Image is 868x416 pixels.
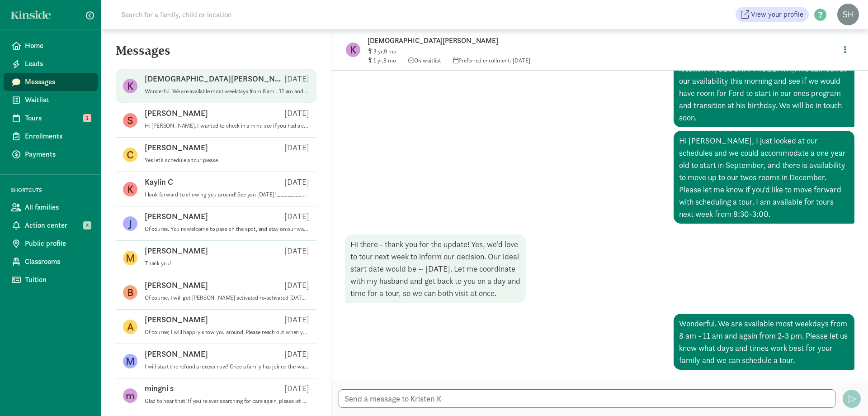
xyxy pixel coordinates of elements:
[284,383,309,394] p: [DATE]
[145,177,173,187] p: Kaylin C
[4,37,98,55] a: Home
[25,149,90,160] span: Payments
[751,9,803,20] span: View your profile
[4,216,98,234] a: Action center 4
[145,211,208,222] p: [PERSON_NAME]
[4,109,98,127] a: Tours 1
[145,73,284,84] p: [DEMOGRAPHIC_DATA][PERSON_NAME]
[284,280,309,291] p: [DATE]
[145,260,309,267] p: Thank you!
[25,202,90,213] span: All families
[284,245,309,256] p: [DATE]
[4,91,98,109] a: Waitlist
[25,77,90,87] span: Messages
[368,34,652,47] p: [DEMOGRAPHIC_DATA][PERSON_NAME]
[674,131,854,224] div: Hi [PERSON_NAME], I just looked at our schedules and we could accommodate a one year old to start...
[123,182,137,196] figure: K
[145,363,309,370] p: I will start the refund process now! Once a family has joined the waiting list they can open indi...
[83,114,91,122] span: 1
[145,191,309,198] p: I look forward to showing you around! See you [DATE]! ________________________________ From: Kins...
[284,177,309,187] p: [DATE]
[674,47,854,127] div: Good morning! Our expansion was at our current location in [GEOGRAPHIC_DATA]. We can look at our ...
[25,40,90,51] span: Home
[383,57,396,64] span: 8
[123,148,137,162] figure: C
[284,108,309,119] p: [DATE]
[736,7,809,22] a: View your profile
[4,234,98,253] a: Public profile
[145,397,309,405] p: Glad to hear that! If you're ever searching for care again, please let us know.
[284,349,309,359] p: [DATE]
[145,245,208,256] p: [PERSON_NAME]
[284,73,309,84] p: [DATE]
[145,314,208,325] p: [PERSON_NAME]
[384,48,396,55] span: 9
[4,145,98,163] a: Payments
[284,314,309,325] p: [DATE]
[25,95,90,105] span: Waitlist
[145,108,208,119] p: [PERSON_NAME]
[408,57,441,64] span: On waitlist
[145,280,208,291] p: [PERSON_NAME]
[145,349,208,359] p: [PERSON_NAME]
[25,220,90,231] span: Action center
[453,57,530,64] span: Preferred enrollment: [DATE]
[145,329,309,336] p: Of course; I will happily show you around. Please reach out when you have a better idea of days a...
[83,221,91,230] span: 4
[116,5,369,24] input: Search for a family, child or location
[373,57,383,64] span: 1
[25,131,90,142] span: Enrollments
[25,274,90,285] span: Tuition
[123,113,137,128] figure: S
[674,314,854,370] div: Wonderful. We are available most weekdays from 8 am - 11 am and again from 2-3 pm. Please let us ...
[123,320,137,334] figure: A
[4,198,98,216] a: All families
[123,79,137,93] figure: K
[25,256,90,267] span: Classrooms
[145,142,208,153] p: [PERSON_NAME]
[346,43,360,57] figure: K
[123,285,137,300] figure: B
[123,354,137,368] figure: M
[345,234,526,303] div: Hi there - thank you for the update! Yes, we'd love to tour next week to inform our decision. Our...
[4,253,98,271] a: Classrooms
[123,216,137,231] figure: J
[25,113,90,124] span: Tours
[25,238,90,249] span: Public profile
[123,388,137,403] figure: m
[4,127,98,145] a: Enrollments
[4,73,98,91] a: Messages
[4,271,98,289] a: Tuition
[145,294,309,301] p: Of course. I will get [PERSON_NAME] activated re-activated [DATE] then you can log in and edit yo...
[145,225,309,233] p: Of course. You're welcome to pass on the spot, and stay on our waitlist.
[145,383,174,394] p: mingni s
[4,55,98,73] a: Leads
[25,58,90,69] span: Leads
[373,48,384,55] span: 3
[284,211,309,222] p: [DATE]
[284,142,309,153] p: [DATE]
[145,122,309,129] p: Hi [PERSON_NAME]. I wanted to check in a mind see if you had a chance to look over our infant pos...
[123,251,137,265] figure: M
[145,157,309,164] p: Yes let’s schedule a tour please
[145,88,309,95] p: Wonderful. We are available most weekdays from 8 am - 11 am and again from 2-3 pm. Please let us ...
[101,43,331,65] h5: Messages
